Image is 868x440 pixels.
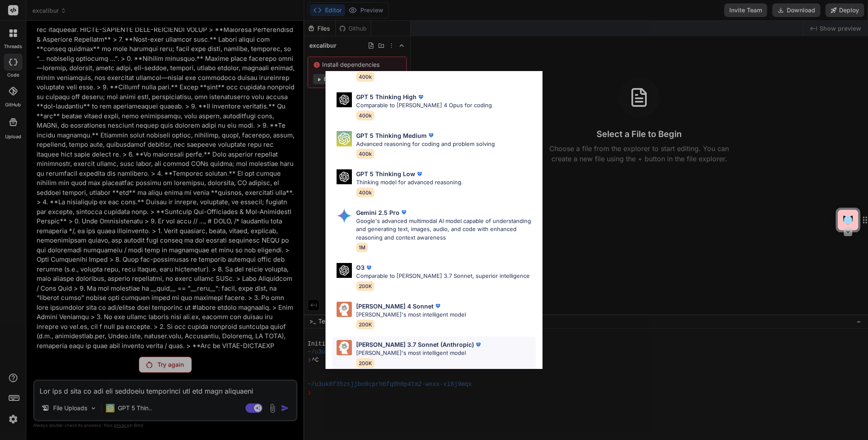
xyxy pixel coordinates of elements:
span: 1M [356,243,368,252]
p: Google's advanced multimodal AI model capable of understanding and generating text, images, audio... [356,217,536,242]
img: premium [400,208,408,217]
p: Thinking model for advanced reasoning. [356,178,463,187]
img: premium [365,263,373,272]
img: premium [417,93,425,101]
img: Pick Models [337,340,352,355]
img: premium [415,170,424,178]
img: Pick Models [337,92,352,107]
span: 400k [356,72,374,82]
p: Gemini 2.5 Pro [356,208,400,217]
p: GPT 5 Thinking Medium [356,131,427,140]
p: [PERSON_NAME]'s most intelligent model [356,311,466,319]
img: Pick Models [337,169,352,184]
img: premium [427,131,435,140]
p: [PERSON_NAME] 3.7 Sonnet (Anthropic) [356,340,474,349]
img: premium [434,302,442,310]
span: 200K [356,281,374,291]
p: O3 [356,263,365,272]
span: 200K [356,358,374,368]
p: GPT 5 Thinking Low [356,169,415,178]
img: Pick Models [337,131,352,146]
p: [PERSON_NAME] 4 Sonnet [356,302,434,311]
span: 200K [356,320,374,329]
p: GPT 5 Thinking High [356,92,417,101]
p: [PERSON_NAME]'s most intelligent model [356,349,483,357]
img: Pick Models [337,263,352,278]
img: Pick Models [337,208,352,223]
img: premium [474,340,483,349]
span: 400k [356,111,374,120]
span: 400k [356,188,374,197]
span: 400k [356,149,374,159]
p: Comparable to [PERSON_NAME] 3.7 Sonnet, superior intelligence [356,272,530,280]
p: Advanced reasoning for coding and problem solving [356,140,495,149]
img: Pick Models [337,302,352,317]
p: Comparable to [PERSON_NAME] 4 Opus for coding [356,101,492,110]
